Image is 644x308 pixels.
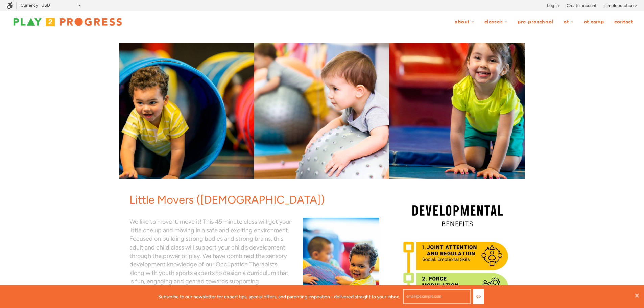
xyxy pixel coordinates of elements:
[473,289,484,304] button: Go
[403,289,471,304] input: email@example.com
[450,16,479,28] a: About
[610,16,637,28] a: Contact
[604,2,637,9] a: simplepractice >
[567,2,597,9] a: Create account
[7,15,128,29] img: Play2Progress logo
[129,192,385,208] h1: Little Movers ([DEMOGRAPHIC_DATA])
[158,293,400,300] p: Subscribe to our newsletter for expert tips, special offers, and parenting inspiration - delivere...
[21,3,38,8] label: Currency
[547,2,559,9] a: Log in
[480,16,512,28] a: Classes
[129,218,291,302] span: We like to move it, move it! This 45 minute class will get your little one up and moving in a saf...
[579,16,609,28] a: OT Camp
[559,16,578,28] a: OT
[513,16,558,28] a: Pre-Preschool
